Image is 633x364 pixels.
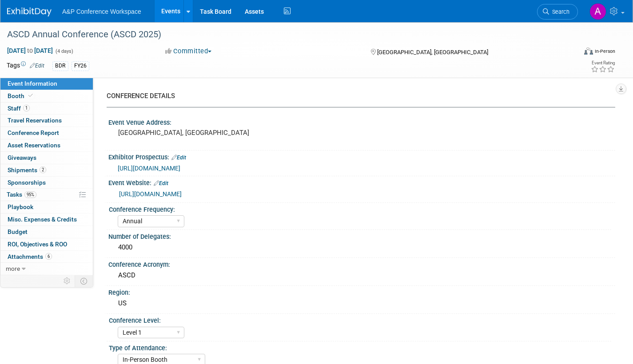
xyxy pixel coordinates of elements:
[8,142,60,149] span: Asset Reservations
[62,8,141,15] span: A&P Conference Workspace
[8,241,67,248] span: ROI, Objectives & ROO
[525,46,615,59] div: Event Format
[108,230,615,241] div: Number of Delegates:
[26,47,34,54] span: to
[108,286,615,297] div: Region:
[154,180,168,186] a: Edit
[109,341,611,352] div: Type of Attendance:
[109,314,611,325] div: Conference Level:
[8,179,46,186] span: Sponsorships
[115,297,609,310] div: US
[8,228,28,235] span: Budget
[107,91,609,101] div: CONFERENCE DETAILS
[52,61,68,71] div: BDR
[72,61,89,71] div: FY26
[8,154,36,161] span: Giveaways
[30,63,44,69] a: Edit
[594,48,615,55] div: In-Person
[0,78,93,90] a: Event Information
[549,8,569,15] span: Search
[115,269,609,282] div: ASCD
[108,176,615,188] div: Event Website:
[377,49,488,55] span: [GEOGRAPHIC_DATA], [GEOGRAPHIC_DATA]
[537,4,578,20] a: Search
[40,166,46,173] span: 2
[118,129,310,137] pre: [GEOGRAPHIC_DATA], [GEOGRAPHIC_DATA]
[7,191,36,198] span: Tasks
[0,127,93,139] a: Conference Report
[171,154,186,161] a: Edit
[8,253,52,260] span: Attachments
[60,275,75,287] td: Personalize Event Tab Strip
[0,152,93,164] a: Giveaways
[0,226,93,238] a: Budget
[8,216,77,223] span: Misc. Expenses & Credits
[115,241,609,254] div: 4000
[0,103,93,115] a: Staff1
[0,201,93,213] a: Playbook
[0,263,93,275] a: more
[24,191,36,198] span: 95%
[75,275,93,287] td: Toggle Event Tabs
[6,265,20,272] span: more
[0,189,93,201] a: Tasks95%
[108,116,615,127] div: Event Venue Address:
[7,61,44,71] td: Tags
[8,129,59,136] span: Conference Report
[8,80,57,87] span: Event Information
[589,3,606,20] img: Amanda Oney
[28,93,33,98] i: Booth reservation complete
[8,92,35,99] span: Booth
[0,177,93,189] a: Sponsorships
[119,190,182,198] a: [URL][DOMAIN_NAME]
[8,105,30,112] span: Staff
[4,27,563,43] div: ASCD Annual Conference (ASCD 2025)
[0,90,93,102] a: Booth
[584,47,593,55] img: Format-Inperson.png
[0,139,93,151] a: Asset Reservations
[7,8,52,16] img: ExhibitDay
[0,164,93,176] a: Shipments2
[55,48,73,54] span: (4 days)
[8,203,33,210] span: Playbook
[118,165,180,172] a: [URL][DOMAIN_NAME]
[162,47,215,56] button: Committed
[8,166,46,174] span: Shipments
[109,203,611,214] div: Conference Frequency:
[8,117,62,124] span: Travel Reservations
[0,238,93,250] a: ROI, Objectives & ROO
[0,251,93,263] a: Attachments6
[108,258,615,269] div: Conference Acronym:
[7,47,53,55] span: [DATE] [DATE]
[23,105,30,111] span: 1
[0,115,93,127] a: Travel Reservations
[591,61,615,65] div: Event Rating
[0,214,93,226] a: Misc. Expenses & Credits
[45,253,52,260] span: 6
[108,150,615,162] div: Exhibitor Prospectus:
